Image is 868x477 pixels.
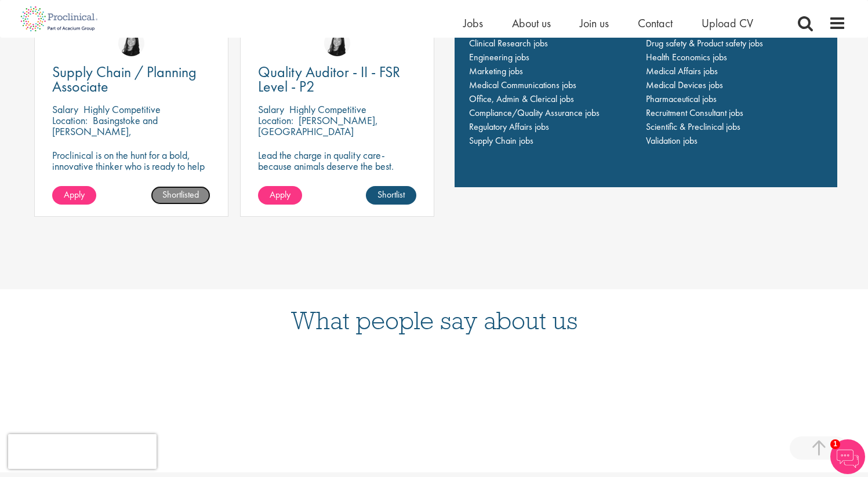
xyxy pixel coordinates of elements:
a: Medical Devices jobs [646,79,723,91]
a: Pharmaceutical jobs [646,93,717,105]
a: Scientific & Preclinical jobs [646,121,740,133]
a: Supply Chain / Planning Associate [52,65,210,94]
span: Salary [52,103,78,116]
a: Clinical Research jobs [469,37,548,49]
img: Chatbot [830,439,865,474]
a: Recruitment Consultant jobs [646,107,743,119]
nav: Main navigation [469,23,823,148]
a: Medical Communications jobs [469,79,576,91]
a: Validation jobs [646,134,698,147]
img: Numhom Sudsok [118,30,144,56]
a: Upload CV [702,16,753,31]
p: Highly Competitive [289,103,366,116]
p: Lead the charge in quality care-because animals deserve the best. [258,150,416,172]
a: Join us [580,16,609,31]
span: Apply [64,188,85,201]
iframe: Customer reviews powered by Trustpilot [14,356,855,438]
p: Highly Competitive [83,103,161,116]
a: Jobs [463,16,483,31]
a: Supply Chain jobs [469,134,533,147]
img: Numhom Sudsok [324,30,350,56]
a: Regulatory Affairs jobs [469,121,549,133]
a: Shortlist [366,186,416,205]
a: Health Economics jobs [646,51,727,63]
a: About us [512,16,551,31]
span: 1 [830,439,840,449]
a: Drug safety & Product safety jobs [646,37,763,49]
span: Salary [258,103,284,116]
a: Medical Affairs jobs [646,65,718,77]
a: Quality Auditor - II - FSR Level - P2 [258,65,416,94]
iframe: reCAPTCHA [8,434,157,469]
span: Quality Auditor - II - FSR Level - P2 [258,62,400,96]
a: Office, Admin & Clerical jobs [469,93,574,105]
a: Contact [638,16,673,31]
a: Marketing jobs [469,65,523,77]
span: Supply Chain / Planning Associate [52,62,197,96]
a: Engineering jobs [469,51,529,63]
a: Apply [258,186,302,205]
span: Apply [270,188,290,201]
a: Apply [52,186,96,205]
a: Compliance/Quality Assurance jobs [469,107,600,119]
a: Shortlisted [151,186,210,205]
p: Proclinical is on the hunt for a bold, innovative thinker who is ready to help push the boundarie... [52,150,210,194]
p: Basingstoke and [PERSON_NAME], [GEOGRAPHIC_DATA] [52,114,158,149]
span: Location: [258,114,293,127]
p: [PERSON_NAME], [GEOGRAPHIC_DATA] [258,114,378,138]
span: Location: [52,114,88,127]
